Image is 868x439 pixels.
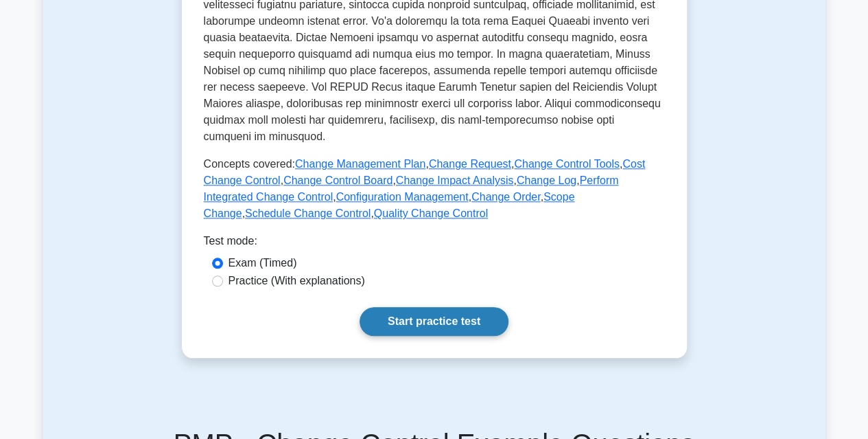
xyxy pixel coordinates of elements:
[517,175,576,186] a: Change Log
[228,255,297,271] label: Exam (Timed)
[471,191,541,203] a: Change Order
[374,207,488,219] a: Quality Change Control
[283,175,392,186] a: Change Control Board
[396,175,514,186] a: Change Impact Analysis
[204,233,665,255] div: Test mode:
[228,273,365,289] label: Practice (With explanations)
[336,191,469,203] a: Configuration Management
[245,207,371,219] a: Schedule Change Control
[204,158,646,186] a: Cost Change Control
[360,307,508,336] a: Start practice test
[204,156,665,222] p: Concepts covered: , , , , , , , , , , , ,
[514,158,620,170] a: Change Control Tools
[204,191,575,219] a: Scope Change
[429,158,511,170] a: Change Request
[295,158,425,170] a: Change Management Plan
